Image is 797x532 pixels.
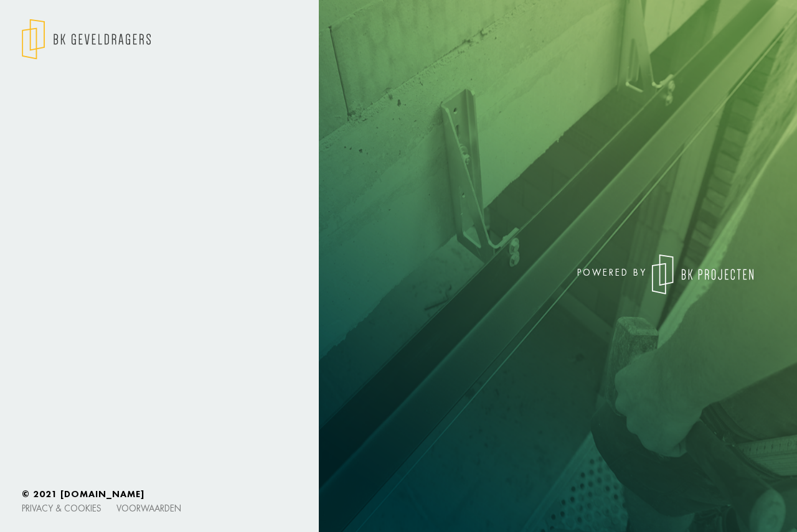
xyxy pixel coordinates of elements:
a: Voorwaarden [116,502,181,514]
div: powered by [408,254,753,294]
h6: © 2021 [DOMAIN_NAME] [22,488,775,500]
a: Privacy & cookies [22,502,101,514]
img: logo [652,254,753,294]
img: logo [22,19,151,60]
